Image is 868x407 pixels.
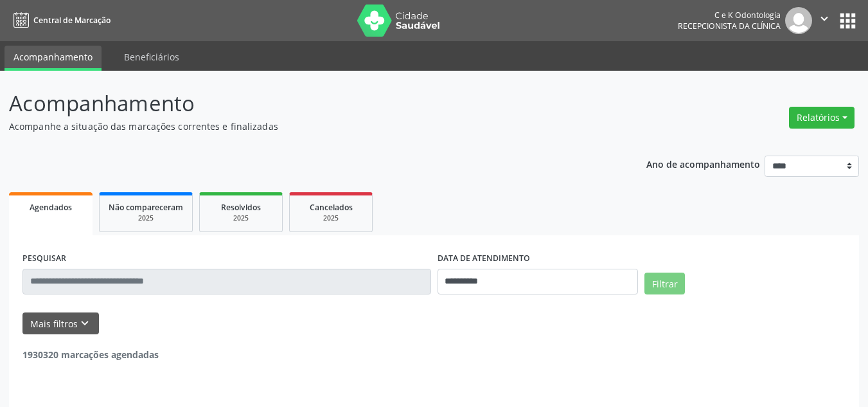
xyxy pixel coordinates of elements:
[644,273,685,294] button: Filtrar
[646,156,760,172] p: Ano de acompanhamento
[310,202,353,213] span: Cancelados
[9,120,604,133] p: Acompanhe a situação das marcações correntes e finalizadas
[22,348,159,361] strong: 1930320 marcações agendadas
[438,249,530,269] label: DATA DE ATENDIMENTO
[678,10,781,21] div: C e K Odontologia
[109,202,183,213] span: Não compareceram
[678,21,781,32] span: Recepcionista da clínica
[221,202,261,213] span: Resolvidos
[4,46,102,71] a: Acompanhamento
[109,213,183,223] div: 2025
[22,249,66,269] label: PESQUISAR
[785,7,812,34] img: img
[33,15,111,26] span: Central de Marcação
[789,107,855,129] button: Relatórios
[78,316,92,330] i: keyboard_arrow_down
[115,46,188,68] a: Beneficiários
[9,10,111,31] a: Central de Marcação
[9,87,604,120] p: Acompanhamento
[837,10,859,32] button: apps
[812,7,837,34] button: 
[22,312,99,335] button: Mais filtroskeyboard_arrow_down
[30,202,72,213] span: Agendados
[817,12,831,26] i: 
[299,213,363,223] div: 2025
[209,213,273,223] div: 2025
